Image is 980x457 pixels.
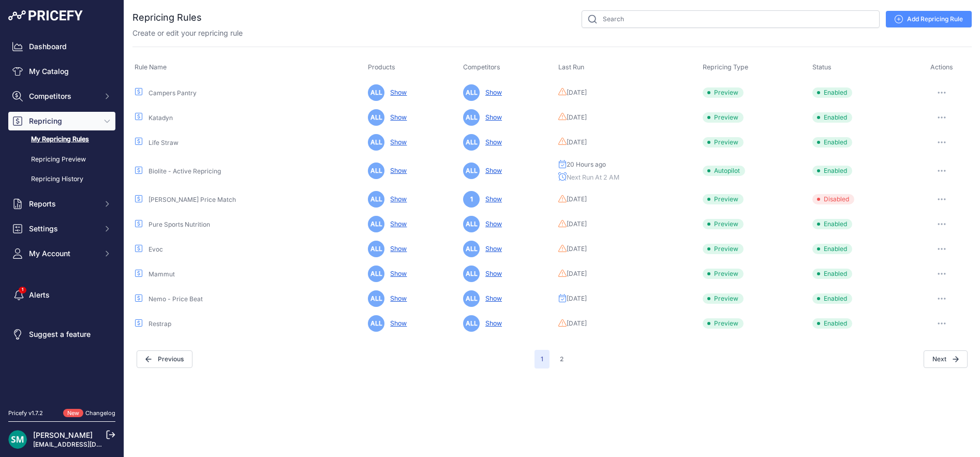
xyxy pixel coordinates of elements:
[481,195,502,203] a: Show
[368,84,384,101] span: ALL
[8,130,115,149] a: My Repricing Rules
[8,62,115,81] a: My Catalog
[812,318,852,329] span: Enabled
[886,11,972,27] a: Add Repricing Rule
[149,114,173,122] a: Katadyn
[703,269,744,279] span: Preview
[481,245,502,253] a: Show
[29,199,97,209] span: Reports
[558,172,699,183] p: Next Run At 2 AM
[567,220,587,228] span: [DATE]
[8,87,115,106] button: Competitors
[8,219,115,238] button: Settings
[463,216,480,232] span: ALL
[812,293,852,304] span: Enabled
[8,286,115,304] a: Alerts
[703,293,744,304] span: Preview
[703,219,744,229] span: Preview
[463,109,480,126] span: ALL
[481,89,502,96] a: Show
[8,151,115,169] a: Repricing Preview
[8,409,43,418] div: Pricefy v1.7.2
[368,315,384,332] span: ALL
[368,216,384,232] span: ALL
[149,295,203,303] a: Nemo - Price Beat
[481,270,502,277] a: Show
[463,63,500,71] span: Competitors
[481,138,502,146] a: Show
[149,139,179,146] a: Life Straw
[386,195,407,203] a: Show
[368,163,384,179] span: ALL
[567,113,587,122] span: [DATE]
[703,244,744,254] span: Preview
[812,137,852,148] span: Enabled
[567,245,587,253] span: [DATE]
[703,166,745,176] span: Autopilot
[463,163,480,179] span: ALL
[149,220,210,228] a: Pure Sports Nutrition
[8,170,115,188] a: Repricing History
[386,294,407,302] a: Show
[812,194,854,204] span: Disabled
[463,290,480,307] span: ALL
[386,113,407,121] a: Show
[63,409,83,418] span: New
[8,112,115,130] button: Repricing
[703,87,744,98] span: Preview
[386,245,407,253] a: Show
[368,63,395,71] span: Products
[534,350,550,368] span: 1
[137,350,192,368] span: Previous
[368,134,384,151] span: ALL
[812,112,852,123] span: Enabled
[463,266,480,282] span: ALL
[567,160,606,169] span: 20 Hours ago
[85,409,115,417] a: Changelog
[149,196,236,203] a: [PERSON_NAME] Price Match
[368,109,384,126] span: ALL
[703,137,744,148] span: Preview
[567,195,587,203] span: [DATE]
[481,220,502,228] a: Show
[149,167,221,175] a: Biolite - Active Repricing
[567,89,587,97] span: [DATE]
[368,191,384,208] span: ALL
[463,134,480,151] span: ALL
[386,220,407,228] a: Show
[930,63,953,71] span: Actions
[386,319,407,327] a: Show
[8,37,115,396] nav: Sidebar
[149,270,175,278] a: Mammut
[554,350,570,368] button: Go to page 2
[481,294,502,302] a: Show
[368,266,384,282] span: ALL
[703,318,744,329] span: Preview
[8,195,115,213] button: Reports
[8,244,115,263] button: My Account
[812,166,852,176] span: Enabled
[567,270,587,278] span: [DATE]
[558,63,584,71] span: Last Run
[481,167,502,174] a: Show
[29,116,97,126] span: Repricing
[463,241,480,257] span: ALL
[8,10,83,21] img: Pricefy Logo
[567,138,587,146] span: [DATE]
[703,194,744,204] span: Preview
[463,84,480,101] span: ALL
[582,10,880,28] input: Search
[368,241,384,257] span: ALL
[8,37,115,56] a: Dashboard
[812,244,852,254] span: Enabled
[812,63,831,71] span: Status
[463,315,480,332] span: ALL
[386,270,407,277] a: Show
[924,350,968,368] button: Next
[812,219,852,229] span: Enabled
[29,224,97,234] span: Settings
[33,440,141,448] a: [EMAIL_ADDRESS][DOMAIN_NAME]
[386,138,407,146] a: Show
[481,319,502,327] a: Show
[567,319,587,328] span: [DATE]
